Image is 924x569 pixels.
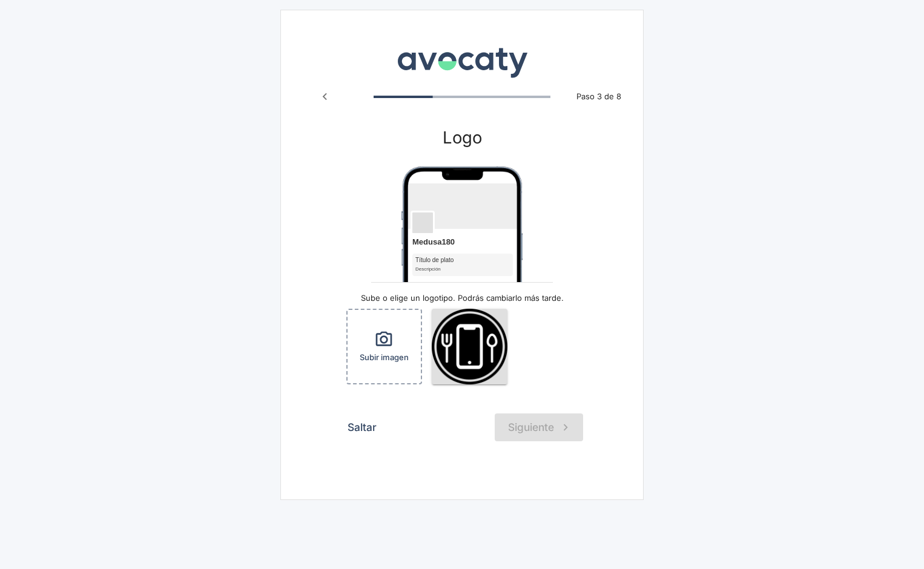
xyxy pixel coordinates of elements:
p: Sube o elige un logotipo. Podrás cambiarlo más tarde. [341,292,583,304]
div: Vista previa [401,166,523,283]
button: Paso anterior [313,85,336,108]
h3: Logo [341,128,583,147]
span: Subir imagen [360,352,409,363]
img: Marco de teléfono [401,166,523,412]
span: Paso 3 de 8 [570,91,629,103]
button: Subir imagen [346,309,422,384]
button: Saltar [341,413,383,441]
img: Avocaty [394,39,530,80]
img: tenedor, cuchillo y teléfono móvil [432,309,507,384]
